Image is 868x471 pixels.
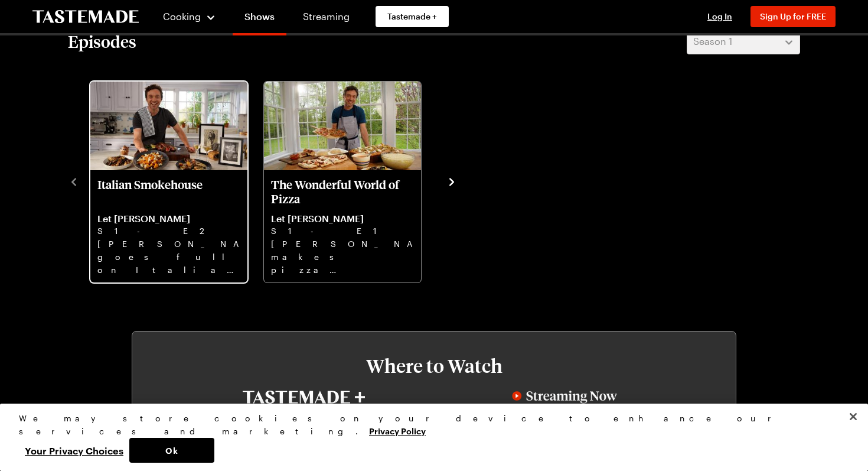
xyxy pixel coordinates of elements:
[19,412,839,438] div: We may store cookies on your device to enhance our services and marketing.
[263,78,436,284] div: 2 / 2
[687,28,800,54] button: Season 1
[750,6,836,27] button: Sign Up for FREE
[760,11,826,21] span: Sign Up for FREE
[446,174,458,188] button: navigate to next item
[271,238,414,275] p: [PERSON_NAME] makes pizza magic with two doughs, from Grilled Pizza to Grandma slices to honey-dr...
[89,78,263,284] div: 1 / 2
[19,438,129,463] button: Your Privacy Choices
[68,174,80,188] button: navigate to previous item
[264,82,421,170] img: The Wonderful World of Pizza
[387,11,437,22] span: Tastemade +
[19,412,839,463] div: Privacy
[271,177,414,206] p: The Wonderful World of Pizza
[376,6,449,27] a: Tastemade +
[97,238,240,275] p: [PERSON_NAME] goes full on Italian steakhouse with Treviso salad, ice cold martinis, and Bistecca...
[369,425,426,436] a: More information about your privacy, opens in a new tab
[693,34,732,48] span: Season 1
[90,82,247,282] div: Italian Smokehouse
[162,2,216,31] button: Cooking
[168,355,700,376] h3: Where to Watch
[264,82,421,282] div: The Wonderful World of Pizza
[97,225,240,238] p: S1 - E2
[97,177,240,275] a: Italian Smokehouse
[32,10,139,24] a: To Tastemade Home Page
[90,82,247,170] img: Italian Smokehouse
[163,11,201,22] span: Cooking
[840,404,866,430] button: Close
[271,177,414,275] a: The Wonderful World of Pizza
[271,213,414,225] p: Let [PERSON_NAME]
[97,213,240,225] p: Let [PERSON_NAME]
[512,391,617,404] img: Streaming
[129,438,214,463] button: Ok
[243,391,365,404] img: Tastemade+
[233,2,286,35] a: Shows
[696,11,743,22] button: Log In
[271,225,414,238] p: S1 - E1
[707,11,732,21] span: Log In
[68,31,136,52] h2: Episodes
[97,177,240,206] p: Italian Smokehouse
